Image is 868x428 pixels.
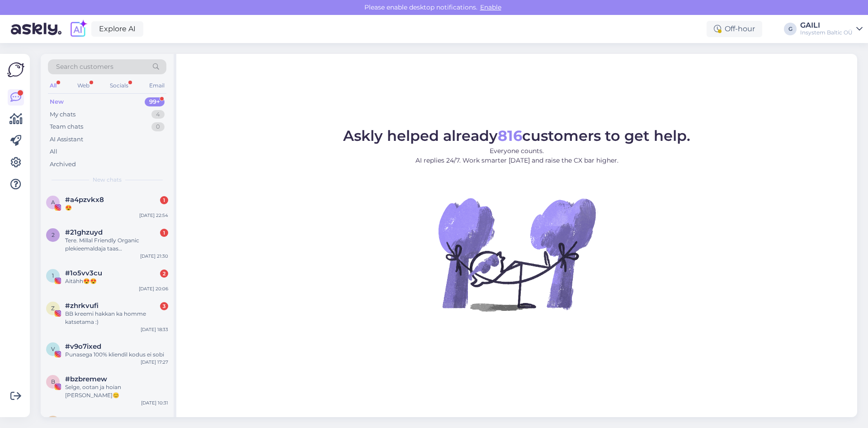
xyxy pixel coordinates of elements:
[65,236,168,253] div: Tere. Millal Friendly Organic plekieemaldaja taas [GEOGRAPHIC_DATA] tagasi on?
[48,80,58,91] div: All
[56,62,113,72] span: Search customers
[160,269,168,278] div: 2
[343,127,690,144] span: Askly helped already customers to get help.
[93,176,122,184] span: New chats
[160,302,168,310] div: 3
[140,253,168,260] div: [DATE] 21:30
[800,29,853,36] div: Insystem Baltic OÜ
[800,22,853,29] div: GAILI
[69,19,88,38] img: explore-ai
[141,326,168,333] div: [DATE] 18:33
[65,277,168,285] div: Aitähh😍😍
[65,196,104,204] span: #a4pzvkx8
[108,80,130,91] div: Socials
[435,173,598,336] img: No Chat active
[65,383,168,399] div: Selge, ootan ja hoian [PERSON_NAME]😊
[139,285,168,292] div: [DATE] 20:06
[65,416,106,424] span: #cnkxnvwy
[160,229,168,237] div: 1
[52,272,54,279] span: 1
[160,196,168,204] div: 1
[343,146,690,165] p: Everyone counts. AI replies 24/7. Work smarter [DATE] and raise the CX bar higher.
[91,21,143,37] a: Explore AI
[65,302,99,310] span: #zhrkvufi
[139,212,168,219] div: [DATE] 22:54
[52,231,55,238] span: 2
[65,351,168,359] div: Punasega 100% kliendil kodus ei sobi
[65,228,103,236] span: #21ghzuyd
[7,61,24,78] img: Askly Logo
[50,122,83,131] div: Team chats
[75,80,91,91] div: Web
[51,378,55,385] span: b
[65,342,101,351] span: #v9o7ixed
[151,122,165,131] div: 0
[51,199,55,206] span: a
[65,204,168,212] div: 😍
[65,269,102,277] span: #1o5vv3cu
[147,80,166,91] div: Email
[51,346,55,352] span: v
[65,375,107,383] span: #bzbremew
[50,97,64,106] div: New
[800,22,863,36] a: GAILIInsystem Baltic OÜ
[145,97,165,106] div: 99+
[50,147,57,156] div: All
[151,110,165,119] div: 4
[477,3,504,11] span: Enable
[50,135,83,144] div: AI Assistant
[784,23,797,35] div: G
[141,399,168,406] div: [DATE] 10:31
[141,359,168,365] div: [DATE] 17:27
[51,305,55,312] span: z
[50,160,76,169] div: Archived
[707,21,762,37] div: Off-hour
[498,127,522,144] b: 816
[50,110,75,119] div: My chats
[65,310,168,326] div: BB kreemi hakkan ka homme katsetama :)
